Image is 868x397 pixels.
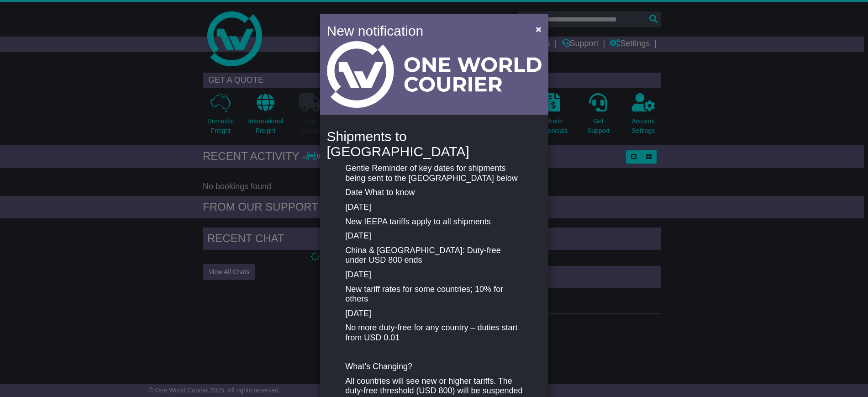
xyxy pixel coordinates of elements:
[327,129,542,159] h4: Shipments to [GEOGRAPHIC_DATA]
[327,21,523,41] h4: New notification
[531,20,546,38] button: Close
[345,202,522,212] p: [DATE]
[345,217,522,227] p: New IEEPA tariffs apply to all shipments
[345,231,522,241] p: [DATE]
[345,323,522,343] p: No more duty-free for any country – duties start from USD 0.01
[345,270,522,280] p: [DATE]
[536,24,541,34] span: ×
[327,41,542,108] img: Light
[345,188,522,198] p: Date What to know
[345,246,522,265] p: China & [GEOGRAPHIC_DATA]: Duty-free under USD 800 ends
[345,285,522,304] p: New tariff rates for some countries; 10% for others
[345,164,522,183] p: Gentle Reminder of key dates for shipments being sent to the [GEOGRAPHIC_DATA] below
[345,362,522,372] p: What’s Changing?
[345,309,522,319] p: [DATE]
